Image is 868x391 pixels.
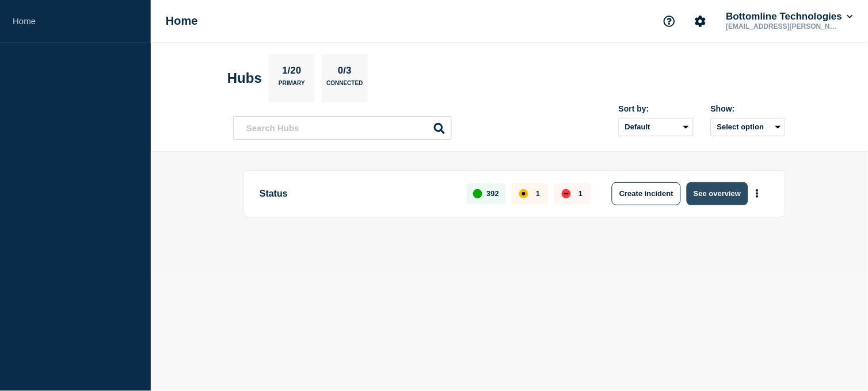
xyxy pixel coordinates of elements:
input: Search Hubs [233,116,452,140]
p: 1 [536,189,540,198]
p: 392 [487,189,500,198]
button: See overview [687,182,748,205]
select: Sort by [619,118,694,136]
div: affected [519,189,528,198]
p: Primary [279,80,305,92]
button: Account settings [688,9,713,33]
button: More actions [750,183,765,204]
p: 1 [578,189,583,198]
button: Create incident [612,182,681,205]
p: 0/3 [334,65,356,80]
p: Connected [326,80,363,92]
button: Support [657,9,682,33]
p: Status [260,182,454,205]
p: 1/20 [278,65,306,80]
div: up [473,189,482,198]
div: Show: [711,104,786,113]
div: down [562,189,571,198]
h2: Hubs [227,70,262,86]
button: Select option [711,118,786,136]
div: Sort by: [619,104,694,113]
h1: Home [166,14,198,28]
button: Bottomline Technologies [724,11,855,22]
p: [EMAIL_ADDRESS][PERSON_NAME][DOMAIN_NAME] [724,22,844,30]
